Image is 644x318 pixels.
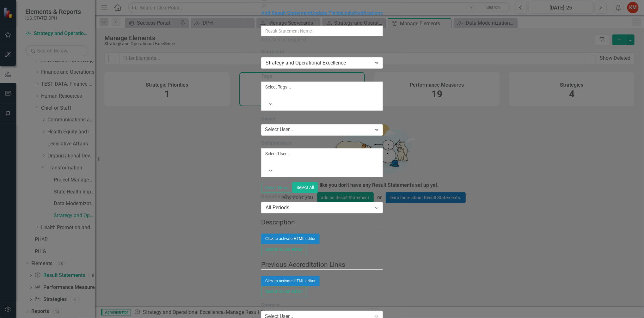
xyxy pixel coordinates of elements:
button: Switch to old editor [261,286,307,297]
div: Strategy and Operational Excellence [266,59,372,67]
a: Update Fields [311,10,342,16]
div: Select User... [265,150,379,157]
label: Scorecard [261,48,383,56]
legend: Description [261,217,383,227]
label: Name [261,17,275,24]
label: Collaborators [261,140,383,147]
button: Select None [261,183,292,193]
a: Links [342,10,354,16]
a: Add Result Statement [261,10,311,16]
button: Select All [292,182,318,193]
legend: Previous Accreditation Links [261,260,383,270]
div: Select User... [265,126,293,133]
input: Result Statement Name [261,26,383,36]
div: Select Tags... [265,84,379,90]
label: Tags [261,73,383,80]
div: This field is required [261,36,383,44]
button: Click to activate HTML editor [261,234,320,244]
div: All Periods [266,204,372,211]
label: Sponsor [261,302,383,309]
label: Owner [261,115,383,123]
button: Click to activate HTML editor [261,276,320,286]
a: Notifications [354,10,383,16]
label: Reporting Frequency [261,193,383,200]
button: Switch to old editor [261,244,307,255]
